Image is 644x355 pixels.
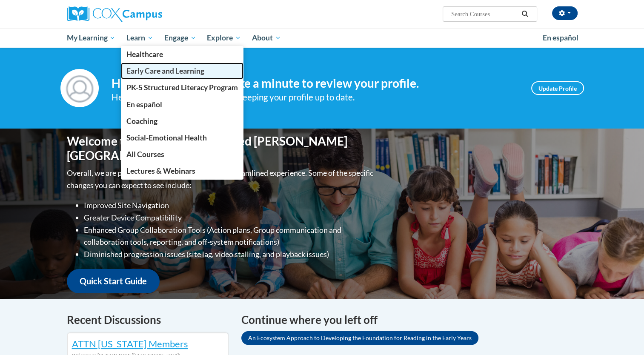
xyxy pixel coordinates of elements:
span: En español [126,100,162,109]
li: Greater Device Compatibility [84,212,375,224]
a: Learn [121,28,159,48]
input: Search Courses [450,9,518,19]
a: ATTN [US_STATE] Members [72,338,188,349]
span: Explore [207,33,241,43]
a: Quick Start Guide [67,269,160,293]
a: Early Care and Learning [121,63,243,79]
p: Overall, we are proud to provide you with a more streamlined experience. Some of the specific cha... [67,167,375,192]
span: Healthcare [126,50,163,59]
span: Social-Emotional Health [126,133,207,142]
span: Lectures & Webinars [126,166,195,175]
a: Engage [159,28,202,48]
li: Diminished progression issues (site lag, video stalling, and playback issues) [84,248,375,261]
a: Cox Campus [67,6,229,22]
span: My Learning [66,33,115,43]
a: Social-Emotional Health [121,129,243,146]
a: Coaching [121,113,243,129]
a: About [246,28,286,48]
h1: Welcome to the new and improved [PERSON_NAME][GEOGRAPHIC_DATA] [67,134,375,163]
span: En español [543,33,578,42]
a: En español [537,29,584,47]
div: Help improve your experience by keeping your profile up to date. [112,90,518,104]
h4: Continue where you left off [241,312,578,328]
a: Healthcare [121,46,243,63]
li: Improved Site Navigation [84,199,375,212]
div: Main menu [54,28,590,48]
span: Coaching [126,117,157,126]
span: Engage [164,33,196,43]
span: PK-5 Structured Literacy Program [126,83,238,92]
a: En español [121,96,243,113]
span: About [252,33,281,43]
li: Enhanced Group Collaboration Tools (Action plans, Group communication and collaboration tools, re... [84,224,375,249]
a: My Learning [61,28,121,48]
img: Cox Campus [67,6,162,22]
button: Account Settings [552,6,578,20]
span: Learn [126,33,153,43]
a: Update Profile [531,81,584,95]
a: An Ecosystem Approach to Developing the Foundation for Reading in the Early Years [241,331,478,345]
img: Profile Image [60,69,99,107]
h4: Hi [PERSON_NAME]! Take a minute to review your profile. [112,76,518,91]
h4: Recent Discussions [67,312,229,328]
a: Lectures & Webinars [121,163,243,179]
span: Early Care and Learning [126,66,204,75]
a: All Courses [121,146,243,163]
span: All Courses [126,150,164,159]
a: PK-5 Structured Literacy Program [121,79,243,96]
a: Explore [201,28,246,48]
button: Search [518,9,531,19]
